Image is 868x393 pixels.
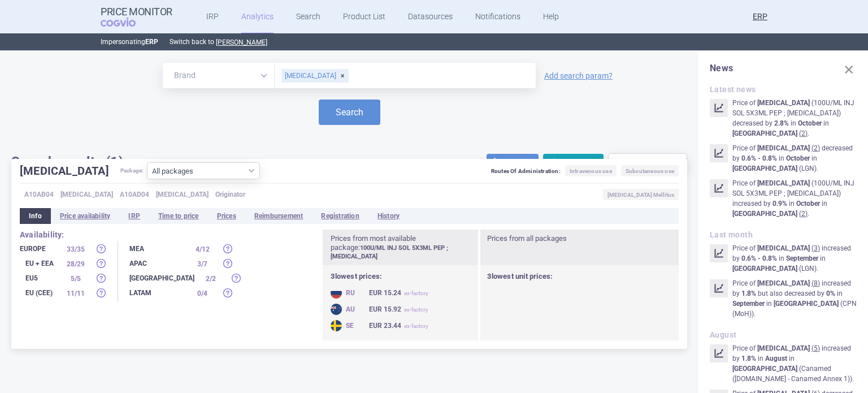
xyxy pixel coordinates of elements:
[20,208,51,224] li: Info
[765,355,787,362] strong: August
[741,355,756,362] strong: 1.8%
[786,154,810,162] strong: October
[544,72,613,80] a: Add search param?
[331,304,364,315] div: AU
[149,208,208,224] li: Time to price
[156,189,209,200] span: [MEDICAL_DATA]
[188,288,216,299] div: 0 / 4
[732,343,857,384] p: Price of increased by in in ( Canamed ([DOMAIN_NAME] - Canamed Annex 1) ) .
[129,258,186,269] div: APAC
[772,200,787,208] strong: 0.9%
[20,258,59,269] div: EU + EEA
[621,165,679,176] span: Subcutaneous use
[62,273,90,284] div: 5 / 5
[799,210,808,218] u: ( 2 )
[732,210,797,218] strong: [GEOGRAPHIC_DATA]
[20,162,120,179] h1: [MEDICAL_DATA]
[811,144,820,152] u: ( 2 )
[543,154,604,170] button: Latest News
[312,208,368,224] li: Registration
[732,278,857,319] p: Price of increased by but also decreased by in in ( CPN (MoH) ) .
[323,230,479,265] h3: Prices from most available package:
[101,6,172,28] a: Price MonitorCOGVIO
[245,208,313,224] li: Reimbursement
[757,244,810,252] strong: [MEDICAL_DATA]
[101,18,151,27] span: COGVIO
[208,208,245,224] li: Prices
[20,273,59,284] div: EU5
[798,119,822,127] strong: October
[281,69,349,83] div: [MEDICAL_DATA]
[119,208,149,224] li: IRP
[826,290,835,297] strong: 0%
[62,288,90,299] div: 11 / 11
[20,230,323,240] h2: Availability:
[129,243,186,254] div: MEA
[741,254,777,262] strong: 0.6% - 0.8%
[188,258,216,270] div: 3 / 7
[62,258,90,270] div: 28 / 29
[732,143,857,174] p: Price of decreased by in in ( LGN ) .
[368,208,409,224] li: History
[331,320,364,331] div: SE
[491,165,679,180] div: Routes Of Administration:
[732,98,857,139] p: Price of ( 100U/ML INJ SOL 5X3ML PEP ; [MEDICAL_DATA] ) decreased by in in .
[811,279,820,287] u: ( 8 )
[799,129,808,137] u: ( 2 )
[369,287,428,299] div: EUR 15.24
[757,279,810,287] strong: [MEDICAL_DATA]
[811,344,820,352] u: ( 5 )
[565,165,617,176] span: Intravenous use
[710,63,857,74] h1: News
[369,320,428,332] div: EUR 23.44
[11,153,123,170] h1: Search results (1)
[129,287,186,299] div: LATAM
[145,38,158,46] strong: ERP
[732,165,797,172] strong: [GEOGRAPHIC_DATA]
[487,154,539,170] button: Download
[796,200,820,208] strong: October
[404,323,428,329] span: ex-factory
[479,230,679,248] h3: Prices from all packages
[369,304,428,316] div: EUR 15.92
[216,38,267,47] button: [PERSON_NAME]
[331,272,471,282] h2: 3 lowest prices:
[319,100,380,125] button: Search
[20,243,59,254] div: Europe
[757,344,810,352] strong: [MEDICAL_DATA]
[774,119,789,127] strong: 2.8%
[331,287,342,299] img: Russian Federation
[404,290,428,296] span: ex-factory
[331,304,342,315] img: Australia
[120,162,144,179] span: Package:
[786,254,818,262] strong: September
[51,208,120,224] li: Price availability
[732,243,857,274] p: Price of increased by in in ( LGN ) .
[732,129,797,137] strong: [GEOGRAPHIC_DATA]
[732,300,765,308] strong: September
[404,306,428,313] span: ex-factory
[62,244,90,255] div: 33 / 35
[710,330,857,340] h2: August
[331,320,342,331] img: Sweden
[603,189,679,200] span: [MEDICAL_DATA] Mellitus
[101,33,767,50] p: Impersonating Switch back to
[60,189,113,200] span: [MEDICAL_DATA]
[331,244,448,261] strong: 100U/ML INJ SOL 5X3ML PEP ; [MEDICAL_DATA]
[732,178,857,219] p: Price of ( 100U/ML INJ SOL 5X3ML PEP ; [MEDICAL_DATA] ) increased by in in .
[20,287,59,299] div: EU (CEE)
[188,244,216,255] div: 4 / 12
[710,230,857,240] h2: Last month
[120,189,149,200] span: A10AD04
[811,244,820,252] u: ( 3 )
[129,273,194,284] div: [GEOGRAPHIC_DATA]
[732,265,797,273] strong: [GEOGRAPHIC_DATA]
[732,365,797,373] strong: [GEOGRAPHIC_DATA]
[215,189,245,200] span: Originator
[757,179,810,187] strong: [MEDICAL_DATA]
[757,144,810,152] strong: [MEDICAL_DATA]
[331,287,364,299] div: RU
[774,300,839,308] strong: [GEOGRAPHIC_DATA]
[741,290,756,297] strong: 1.8%
[710,85,857,94] h2: Latest news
